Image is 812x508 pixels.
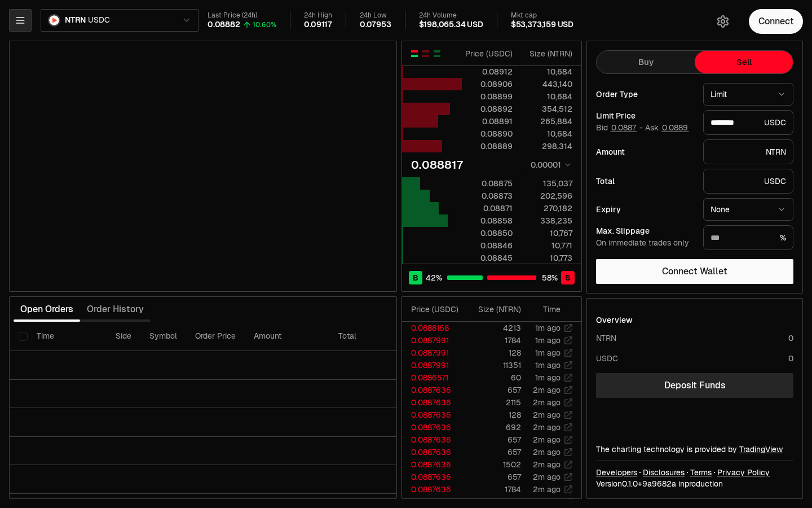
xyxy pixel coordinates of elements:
div: Price ( USDC ) [462,48,513,59]
td: 0.0887636 [402,483,464,496]
div: Size ( NTRN ) [473,304,521,315]
td: 657 [464,433,522,446]
time: 1m ago [535,323,561,333]
span: 9a9682a46e2407cf51c08d921ff5d11c09373ea7 [642,479,676,489]
div: % [703,225,793,250]
div: 0.08891 [462,116,513,127]
time: 1m ago [535,360,561,370]
time: 2m ago [533,459,561,470]
div: USDC [703,169,793,194]
td: 128 [464,347,522,359]
div: 0.08899 [462,91,513,102]
td: 1784 [464,334,522,347]
div: 354,512 [522,103,572,115]
span: B [413,272,418,283]
td: 0.0887991 [402,334,464,347]
td: 0.0886571 [402,371,464,384]
th: Symbol [140,322,186,351]
span: USDC [88,15,109,25]
div: 10,767 [522,227,572,239]
div: 10,684 [522,66,572,77]
td: 0.0888168 [402,322,464,334]
td: 0.0887636 [402,458,464,471]
div: 10.60% [253,20,276,29]
td: 0.0887636 [402,409,464,421]
th: Order Price [186,322,245,351]
div: 270,182 [522,203,572,214]
div: 298,314 [522,141,572,152]
td: 657 [464,471,522,483]
a: TradingView [739,444,783,454]
div: 24h Low [360,11,391,20]
div: 24h Volume [419,11,483,20]
div: 0.08846 [462,240,513,251]
div: Expiry [596,205,694,213]
time: 1m ago [535,335,561,345]
button: Sell [695,51,793,73]
time: 2m ago [533,447,561,457]
time: 2m ago [533,410,561,420]
time: 2m ago [533,497,561,507]
button: 0.0889 [661,123,689,132]
td: 657 [464,384,522,396]
td: 0.0887636 [402,496,464,508]
button: Connect [749,9,803,34]
button: Show Buy and Sell Orders [410,49,419,58]
td: 2115 [464,396,522,409]
div: The charting technology is provided by [596,444,793,455]
div: 10,771 [522,240,572,251]
div: $53,373,159 USD [511,20,573,30]
th: Time [28,322,107,351]
td: 0.0887636 [402,384,464,396]
div: 0.08892 [462,103,513,115]
button: Limit [703,83,793,106]
div: Price ( USDC ) [411,304,464,315]
div: 0.07953 [360,20,391,30]
time: 2m ago [533,472,561,482]
div: Order Type [596,90,694,98]
span: 42 % [426,272,442,283]
div: Time [531,304,561,315]
div: 0.08845 [462,252,513,264]
div: On immediate trades only [596,238,694,248]
span: S [565,272,571,283]
th: Side [107,322,140,351]
td: 0.0887991 [402,347,464,359]
div: 10,684 [522,128,572,139]
time: 2m ago [533,397,561,408]
div: 10,684 [522,91,572,102]
time: 1m ago [535,348,561,358]
td: 692 [464,421,522,433]
button: Buy [597,51,695,73]
div: NTRN [596,332,616,344]
td: 0.0887636 [402,471,464,483]
a: Disclosures [643,467,685,478]
button: Order History [80,298,151,321]
span: Ask [645,123,689,133]
div: Last Price (24h) [208,11,276,20]
div: 10,773 [522,252,572,264]
td: 60 [464,371,522,384]
a: Privacy Policy [717,467,770,478]
div: 0.08875 [462,178,513,189]
td: 128 [464,409,522,421]
div: 0.08912 [462,66,513,77]
div: Mkt cap [511,11,573,20]
td: 4213 [464,322,522,334]
div: 443,140 [522,78,572,90]
time: 1m ago [535,373,561,383]
div: Max. Slippage [596,227,694,235]
div: 0.08858 [462,215,513,226]
td: 1784 [464,483,522,496]
button: Show Sell Orders Only [421,49,430,58]
div: 0 [788,353,793,364]
time: 2m ago [533,484,561,494]
td: 0.0887991 [402,359,464,371]
div: 0.08890 [462,128,513,139]
td: 657 [464,446,522,458]
td: 0.0887636 [402,446,464,458]
button: Open Orders [14,298,80,321]
div: 135,037 [522,178,572,189]
td: 0.0887636 [402,433,464,446]
div: $198,065.34 USD [419,20,483,30]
